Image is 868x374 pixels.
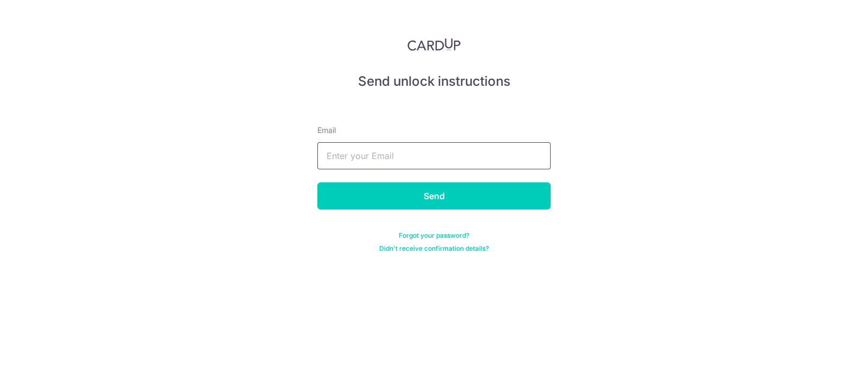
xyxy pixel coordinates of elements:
[317,182,551,210] input: Send
[317,142,551,169] input: Enter your Email
[379,244,489,253] a: Didn't receive confirmation details?
[407,38,461,51] img: CardUp Logo
[317,73,551,90] h5: Send unlock instructions
[317,125,336,135] span: translation missing: en.devise.label.Email
[399,231,469,240] a: Forgot your password?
